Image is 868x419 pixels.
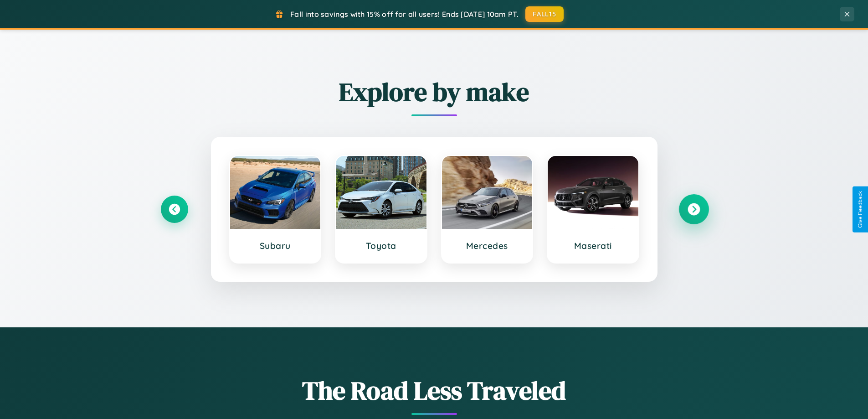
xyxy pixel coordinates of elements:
[161,74,708,109] h2: Explore by make
[161,373,708,408] h1: The Road Less Traveled
[290,10,519,19] span: Fall into savings with 15% off for all users! Ends [DATE] 10am PT.
[451,240,524,251] h3: Mercedes
[345,240,417,251] h3: Toyota
[557,240,629,251] h3: Maserati
[239,240,312,251] h3: Subaru
[857,191,863,228] div: Give Feedback
[525,6,564,22] button: FALL15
